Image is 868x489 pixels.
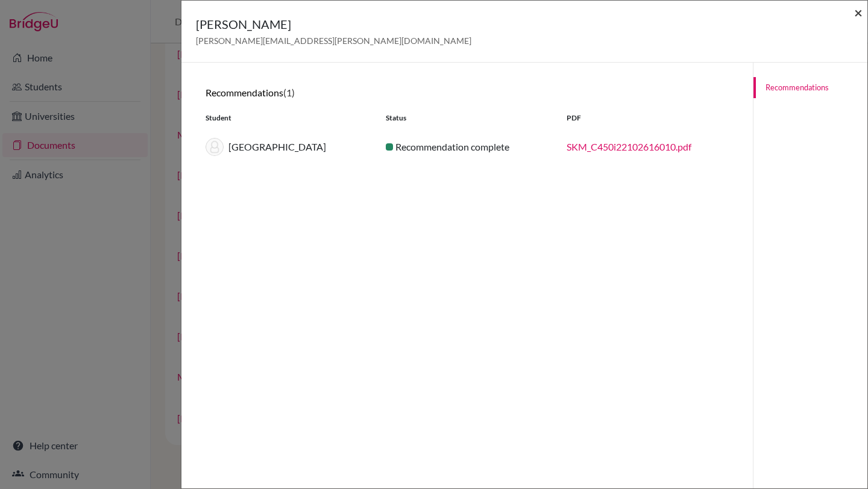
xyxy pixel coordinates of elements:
[753,77,867,98] a: Recommendations
[377,140,557,154] div: Recommendation complete
[196,15,471,33] h5: [PERSON_NAME]
[567,141,691,152] a: SKM_C450i22102616010.pdf
[197,138,377,156] div: [GEOGRAPHIC_DATA]
[196,36,471,46] span: [PERSON_NAME][EMAIL_ADDRESS][PERSON_NAME][DOMAIN_NAME]
[197,113,377,123] div: Student
[854,4,863,21] span: ×
[206,87,729,98] h6: Recommendations
[377,113,557,123] div: Status
[283,87,295,98] span: (1)
[854,5,863,20] button: Close
[558,113,738,123] div: PDF
[206,138,224,156] img: thumb_default-9baad8e6c595f6d87dbccf3bc005204999cb094ff98a76d4c88bb8097aa52fd3.png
